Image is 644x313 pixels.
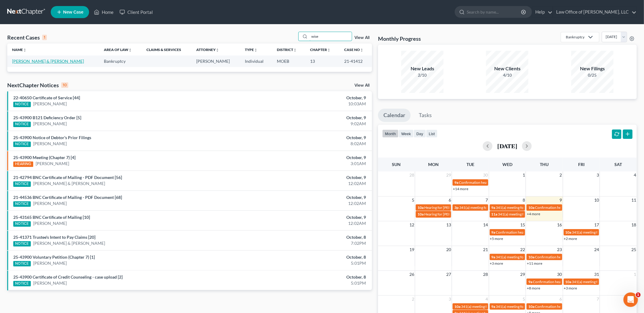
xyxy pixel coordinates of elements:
[483,221,489,228] span: 14
[527,212,540,216] a: +4 more
[252,155,366,161] div: October, 9
[42,35,47,40] div: 1
[216,48,219,52] i: unfold_more
[454,205,459,210] span: 3p
[399,129,414,138] button: week
[401,65,444,72] div: New Leads
[492,212,498,216] span: 11a
[13,102,31,107] div: NOTICE
[497,143,517,149] h2: [DATE]
[33,240,105,246] a: [PERSON_NAME] & [PERSON_NAME]
[446,246,452,253] span: 20
[13,161,33,167] div: HEARING
[557,271,563,278] span: 30
[520,246,526,253] span: 22
[252,234,366,240] div: October, 8
[63,10,83,14] span: New Case
[520,221,526,228] span: 15
[252,280,366,286] div: 5:01PM
[502,162,512,167] span: Wed
[492,255,495,259] span: 9a
[401,72,444,78] div: 2/10
[522,295,526,303] span: 5
[532,7,553,18] a: Help
[13,175,122,180] a: 21-42794 BNC Certificate of Mailing - PDF Document [56]
[245,47,258,52] a: Typeunfold_more
[527,261,542,266] a: +11 more
[533,279,633,284] span: Confirmation hearing for [PERSON_NAME] & [PERSON_NAME]
[13,95,80,100] a: 22-40650 Certificate of Service [44]
[467,6,522,18] input: Search by name...
[252,260,366,266] div: 5:01PM
[252,101,366,107] div: 10:03AM
[633,171,637,179] span: 4
[553,7,636,18] a: Law Office of [PERSON_NAME], LLC
[564,236,577,241] a: +2 more
[36,161,69,167] a: [PERSON_NAME]
[564,286,577,290] a: +3 more
[572,230,630,235] span: 341(a) meeting for [PERSON_NAME]
[496,205,554,210] span: 341(a) meeting for [PERSON_NAME]
[33,180,105,187] a: [PERSON_NAME] & [PERSON_NAME]
[414,129,426,138] button: day
[559,196,563,204] span: 9
[354,36,370,40] a: View All
[486,72,528,78] div: 4/10
[485,295,489,303] span: 4
[492,205,495,210] span: 9a
[557,246,563,253] span: 23
[13,195,122,200] a: 21-44536 BNC Certificate of Mailing - PDF Document [68]
[454,180,458,185] span: 9a
[446,171,452,179] span: 29
[496,255,554,259] span: 341(a) meeting for [PERSON_NAME]
[277,47,297,52] a: Districtunfold_more
[13,115,81,120] a: 25-43900 B121 Deficiency Order [5]
[418,205,424,210] span: 10a
[252,200,366,206] div: 12:02AM
[33,141,67,147] a: [PERSON_NAME]
[418,212,424,216] span: 10a
[293,48,297,52] i: unfold_more
[459,180,559,185] span: Confirmation hearing for [PERSON_NAME] & [PERSON_NAME]
[33,220,67,226] a: [PERSON_NAME]
[559,295,563,303] span: 6
[252,95,366,101] div: October, 9
[33,280,67,286] a: [PERSON_NAME]
[490,236,503,241] a: +5 more
[61,82,68,88] div: 10
[33,200,67,206] a: [PERSON_NAME]
[633,271,637,278] span: 1
[485,196,489,204] span: 7
[498,212,556,216] span: 341(a) meeting for [PERSON_NAME]
[522,171,526,179] span: 1
[490,261,503,266] a: +3 more
[483,246,489,253] span: 21
[424,212,471,216] span: Hearing for [PERSON_NAME]
[252,220,366,226] div: 12:02AM
[7,34,47,41] div: Recent Cases
[496,230,565,235] span: Confirmation hearing for [PERSON_NAME]
[594,221,600,228] span: 17
[13,235,95,240] a: 25-41371 Trustee's Intent to Pay Claims [20]
[91,7,117,18] a: Home
[13,261,31,267] div: NOTICE
[428,162,439,167] span: Mon
[535,304,604,309] span: Confirmation hearing for [PERSON_NAME]
[631,246,637,253] span: 25
[252,274,366,280] div: October, 8
[252,141,366,147] div: 8:02AM
[13,254,95,260] a: 25-43900 Voluntary Petition (Chapter 7) [1]
[13,181,31,187] div: NOTICE
[631,196,637,204] span: 11
[636,292,641,297] span: 1
[191,56,240,67] td: [PERSON_NAME]
[448,295,452,303] span: 3
[354,83,370,88] a: View All
[527,286,540,290] a: +8 more
[486,65,528,72] div: New Clients
[459,205,517,210] span: 341(a) meeting for [PERSON_NAME]
[240,56,272,67] td: Individual
[446,221,452,228] span: 13
[12,47,27,52] a: Nameunfold_more
[252,135,366,141] div: October, 9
